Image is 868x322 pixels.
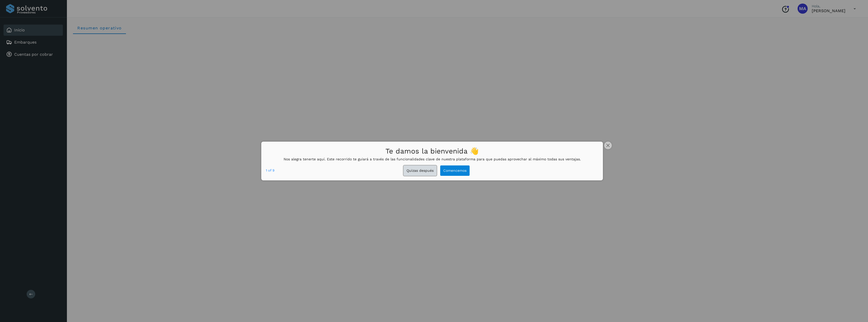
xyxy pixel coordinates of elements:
div: Te damos la bienvenida 👋Nos alegra tenerte aquí. Este recorrido te guiará a través de las funcion... [261,142,603,180]
button: close, [604,142,612,149]
div: step 1 of 9 [266,168,274,173]
div: 1 of 9 [266,168,274,173]
p: Nos alegra tenerte aquí. Este recorrido te guiará a través de las funcionalidades clave de nuestr... [266,157,598,161]
button: Comencemos [440,165,470,176]
button: Quizas después [403,165,437,176]
h1: Te damos la bienvenida 👋 [266,146,598,157]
